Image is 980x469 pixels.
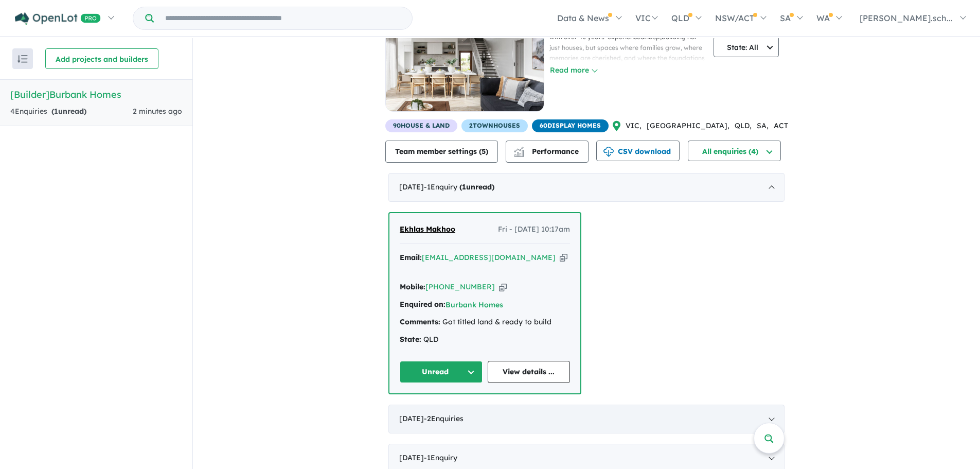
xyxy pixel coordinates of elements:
strong: ( unread) [51,107,86,116]
button: Burbank Homes [446,300,503,310]
div: Got titled land & ready to build [400,316,570,328]
span: Performance [515,147,579,156]
button: State: All [714,37,779,57]
span: 2 minutes ago [133,107,182,116]
a: Ekhlas Makhoo [400,223,455,236]
div: [DATE] [388,173,785,202]
strong: Email: [400,253,422,262]
span: - 1 Enquir y [424,453,457,462]
span: - 2 Enquir ies [424,414,464,423]
strong: State: [400,335,421,344]
a: View details ... [488,361,571,383]
img: bar-chart.svg [514,150,524,157]
div: [DATE] [388,405,785,433]
button: CSV download [596,141,680,161]
button: Copy [560,252,567,263]
a: [PHONE_NUMBER] [425,282,495,291]
a: Burbank Homes [446,300,503,309]
button: Performance [506,141,589,163]
button: Copy [499,282,507,292]
span: [GEOGRAPHIC_DATA] , [647,120,729,132]
span: VIC , [626,120,642,132]
div: 4 Enquir ies [10,106,86,118]
strong: Mobile: [400,282,425,291]
button: All enquiries (4) [688,141,781,161]
strong: Comments: [400,317,440,326]
span: SA , [757,120,769,132]
button: Add projects and builders [45,48,158,69]
img: download icon [603,147,614,157]
span: 1 [462,182,466,192]
img: Burbank Homes [386,26,544,111]
span: Ekhlas Makhoo [400,224,455,234]
img: sort.svg [17,55,28,63]
span: 5 [482,147,486,156]
span: - 1 Enquir y [424,182,494,192]
strong: Enquired on: [400,300,446,309]
img: Openlot PRO Logo White [15,12,101,25]
span: QLD , [735,120,752,132]
span: ACT [774,120,788,132]
div: QLD [400,334,570,346]
span: 2 Townhouses [461,119,528,132]
a: Burbank HomesBurbank Homes [385,8,544,119]
input: Try estate name, suburb, builder or developer [156,7,410,29]
span: Fri - [DATE] 10:17am [498,223,570,236]
button: Read more [549,64,598,76]
span: 90 House & Land [385,119,457,132]
a: [EMAIL_ADDRESS][DOMAIN_NAME] [422,253,556,262]
button: Team member settings (5) [385,141,498,163]
span: [PERSON_NAME].sch... [860,13,953,23]
span: 1 [54,107,58,116]
button: Unread [400,361,483,383]
strong: ( unread) [459,182,494,192]
h5: [Builder] Burbank Homes [10,88,182,101]
span: 60 Display Homes [532,119,609,132]
img: line-chart.svg [514,147,523,152]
